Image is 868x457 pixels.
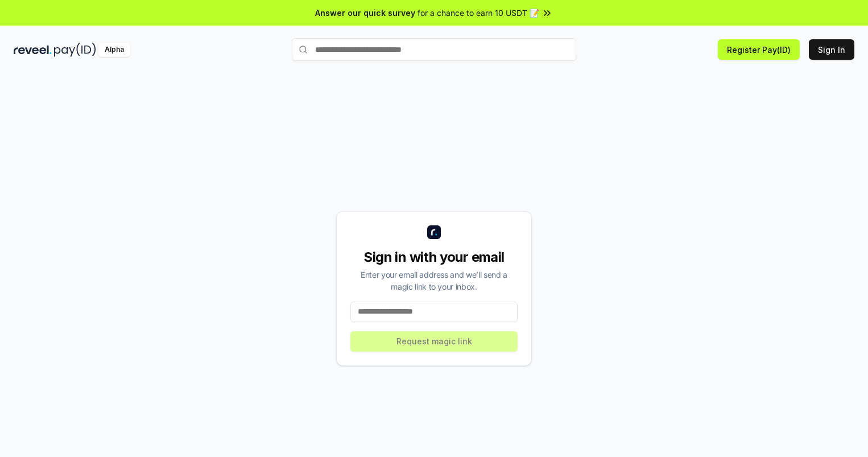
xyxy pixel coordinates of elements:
div: Enter your email address and we’ll send a magic link to your inbox. [350,269,518,293]
div: Sign in with your email [350,248,518,266]
span: Answer our quick survey [315,7,415,19]
span: for a chance to earn 10 USDT 📝 [418,7,539,19]
div: Alpha [98,43,130,57]
img: reveel_dark [14,43,52,57]
img: pay_id [54,43,96,57]
button: Register Pay(ID) [718,39,800,60]
button: Sign In [809,39,854,60]
img: logo_small [427,225,441,239]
